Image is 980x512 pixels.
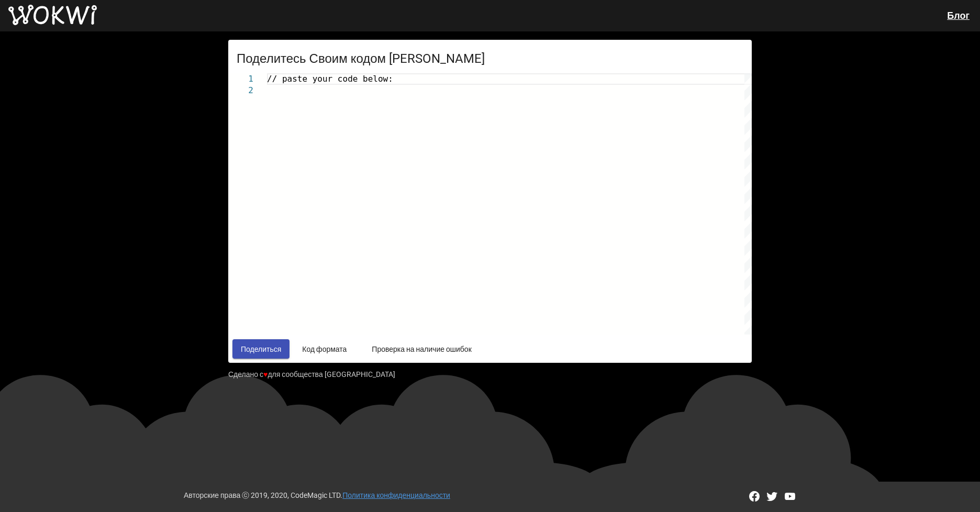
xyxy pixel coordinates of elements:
[294,339,355,359] button: Код формата
[184,491,342,499] ya-tr-span: Авторские права ⓒ 2019, 2020, CodeMagic LTD.
[241,345,281,353] ya-tr-span: Поделиться
[237,51,485,66] ya-tr-span: Поделитесь Своим кодом [PERSON_NAME]
[8,5,97,26] img: Вокви
[232,339,289,359] button: Поделиться
[363,339,480,359] button: Проверка на наличие ошибок
[947,10,970,21] a: Блог
[302,345,347,353] ya-tr-span: Код формата
[228,73,253,85] div: 1
[267,74,393,84] span: // paste your code below:
[268,370,395,379] ya-tr-span: для сообщества [GEOGRAPHIC_DATA]
[263,370,268,379] ya-tr-span: ♥
[342,491,450,499] a: Политика конфиденциальности
[228,85,253,96] div: 2
[372,345,471,353] ya-tr-span: Проверка на наличие ошибок
[228,370,263,379] ya-tr-span: Сделано с
[267,73,268,74] textarea: Editor content;Press Alt+F1 for Accessibility Options.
